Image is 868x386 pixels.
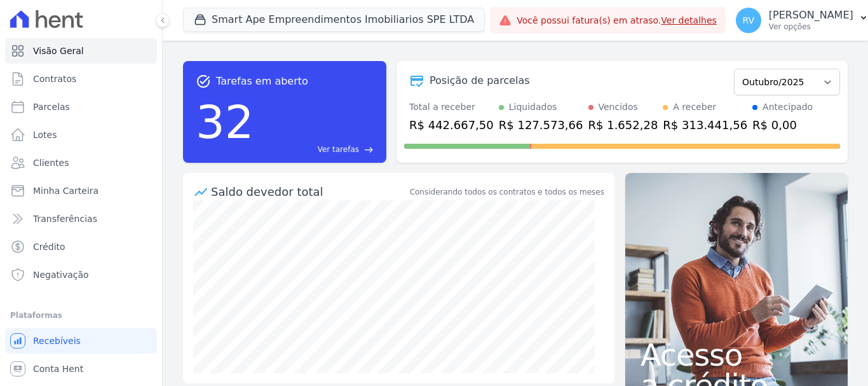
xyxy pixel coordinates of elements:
a: Clientes [5,150,157,176]
span: task_alt [196,74,211,89]
a: Visão Geral [5,38,157,64]
span: Visão Geral [33,45,84,57]
div: R$ 442.667,50 [409,116,494,134]
a: Parcelas [5,94,157,120]
span: Parcelas [33,100,70,113]
p: [PERSON_NAME] [769,9,853,22]
p: Ver opções [769,22,853,32]
span: Tarefas em aberto [216,74,308,89]
div: Liquidados [509,100,557,114]
span: Clientes [33,156,69,169]
div: R$ 1.652,28 [588,116,658,134]
a: Ver tarefas east [259,144,374,155]
div: Antecipado [763,100,813,114]
span: Minha Carteira [33,184,98,197]
div: Considerando todos os contratos e todos os meses [410,186,604,198]
div: 32 [196,89,254,155]
div: Saldo devedor total [211,183,407,200]
div: A receber [673,100,716,114]
span: Negativação [33,268,89,281]
div: Total a receber [409,100,494,114]
a: Contratos [5,66,157,92]
span: Contratos [33,72,76,85]
a: Lotes [5,122,157,148]
span: Ver tarefas [318,144,359,155]
span: Transferências [33,212,97,225]
a: Ver detalhes [661,15,717,25]
a: Negativação [5,262,157,287]
div: R$ 127.573,66 [499,116,583,134]
span: east [364,145,374,155]
div: R$ 313.441,56 [663,116,747,134]
a: Recebíveis [5,328,157,354]
span: Crédito [33,240,65,253]
div: R$ 0,00 [752,116,813,134]
span: Você possui fatura(s) em atraso. [517,14,717,27]
span: Acesso [641,340,832,370]
span: Lotes [33,128,57,141]
div: Posição de parcelas [430,73,530,88]
span: Recebíveis [33,334,81,347]
a: Crédito [5,234,157,259]
a: Transferências [5,206,157,231]
div: Vencidos [599,100,638,114]
span: Conta Hent [33,362,83,375]
div: Plataformas [10,308,152,323]
a: Conta Hent [5,356,157,382]
a: Minha Carteira [5,178,157,203]
span: RV [743,16,755,25]
button: Smart Ape Empreendimentos Imobiliarios SPE LTDA [183,8,485,32]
